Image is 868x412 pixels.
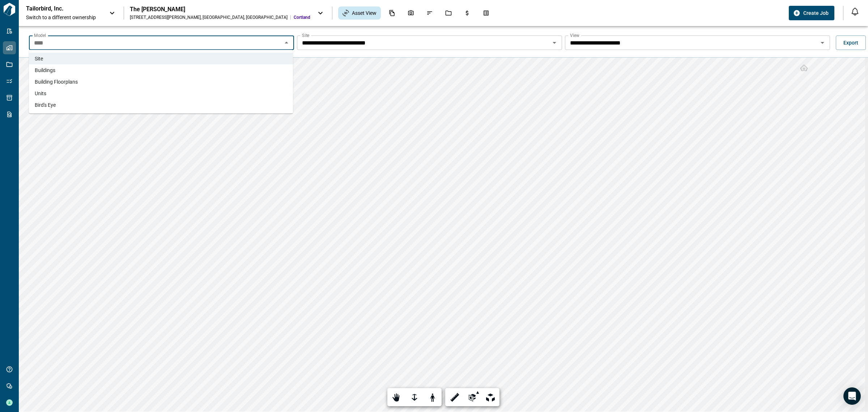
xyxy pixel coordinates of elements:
[849,6,861,17] button: Open notification feed
[352,9,376,17] span: Asset View
[789,6,834,20] button: Create Job
[130,14,288,20] div: [STREET_ADDRESS][PERSON_NAME] , [GEOGRAPHIC_DATA] , [GEOGRAPHIC_DATA]
[35,78,78,85] span: Building Floorplans
[35,90,46,97] span: Units
[26,5,91,12] p: Tailorbird, Inc.
[843,39,858,46] span: Export
[441,7,456,19] div: Jobs
[281,38,292,48] button: Close
[570,32,579,38] label: View
[34,32,46,38] label: Model
[35,55,43,62] span: Site
[422,7,437,19] div: Issues & Info
[478,7,494,19] div: Takeoff Center
[403,7,418,19] div: Photos
[836,35,866,50] button: Export
[35,101,56,109] span: Bird's Eye
[26,14,102,21] span: Switch to a different ownership
[803,9,829,17] span: Create Job
[817,38,827,48] button: Open
[460,7,475,19] div: Budgets
[35,67,55,74] span: Buildings
[384,7,400,19] div: Documents
[549,38,559,48] button: Open
[302,32,309,38] label: Site
[130,6,310,13] div: The [PERSON_NAME]
[843,387,861,405] div: Open Intercom Messenger
[338,7,381,20] div: Asset View
[294,14,310,20] span: Cortland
